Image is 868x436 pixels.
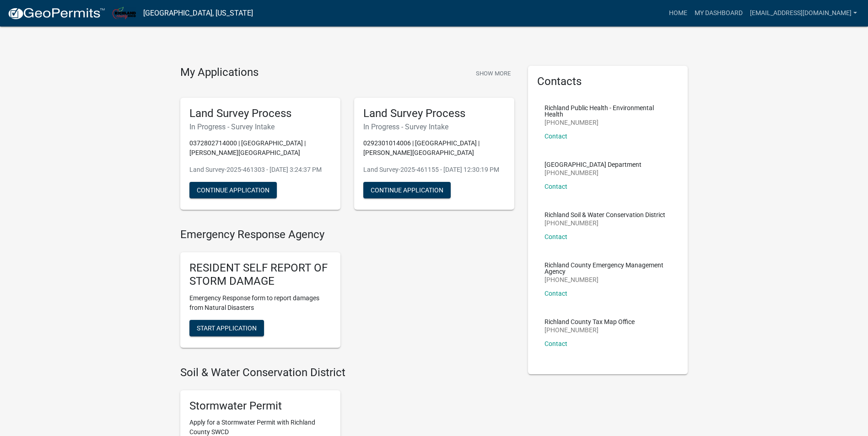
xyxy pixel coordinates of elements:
[545,183,567,190] a: Contact
[665,5,691,22] a: Home
[545,290,567,297] a: Contact
[691,5,746,22] a: My Dashboard
[189,165,331,175] p: Land Survey-2025-461303 - [DATE] 3:24:37 PM
[189,293,331,313] p: Emergency Response form to report damages from Natural Disasters
[113,7,136,19] img: Richland County, Ohio
[189,182,277,198] button: Continue Application
[189,320,264,336] button: Start Application
[180,66,259,80] h4: My Applications
[197,324,257,331] span: Start Application
[180,366,514,379] h4: Soil & Water Conservation District
[363,138,505,158] p: 0292301014006 | [GEOGRAPHIC_DATA] | [PERSON_NAME][GEOGRAPHIC_DATA]
[143,5,253,21] a: [GEOGRAPHIC_DATA], [US_STATE]
[545,133,567,140] a: Contact
[363,165,505,175] p: Land Survey-2025-461155 - [DATE] 12:30:19 PM
[545,319,635,325] p: Richland County Tax Map Office
[472,66,514,81] button: Show More
[363,107,505,120] h5: Land Survey Process
[545,276,672,283] p: [PHONE_NUMBER]
[189,107,331,120] h5: Land Survey Process
[363,122,505,131] h6: In Progress - Survey Intake
[189,138,331,158] p: 0372802714000 | [GEOGRAPHIC_DATA] | [PERSON_NAME][GEOGRAPHIC_DATA]
[545,262,672,275] p: Richland County Emergency Management Agency
[545,220,665,226] p: [PHONE_NUMBER]
[545,340,567,347] a: Contact
[545,233,567,240] a: Contact
[545,119,672,126] p: [PHONE_NUMBER]
[746,5,861,22] a: [EMAIL_ADDRESS][DOMAIN_NAME]
[545,327,635,333] p: [PHONE_NUMBER]
[537,75,679,88] h5: Contacts
[189,399,331,413] h5: Stormwater Permit
[545,105,672,117] p: Richland Public Health - Environmental Health
[363,182,451,198] button: Continue Application
[189,122,331,131] h6: In Progress - Survey Intake
[545,161,642,168] p: [GEOGRAPHIC_DATA] Department
[545,170,642,176] p: [PHONE_NUMBER]
[189,261,331,288] h5: RESIDENT SELF REPORT OF STORM DAMAGE
[545,212,665,218] p: Richland Soil & Water Conservation District
[180,228,514,241] h4: Emergency Response Agency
